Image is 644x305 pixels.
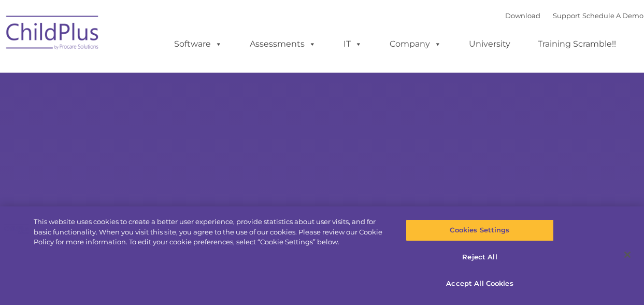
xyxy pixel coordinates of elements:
[553,11,580,20] a: Support
[505,11,643,20] font: |
[406,246,554,268] button: Reject All
[34,217,387,247] div: This website uses cookies to create a better user experience, provide statistics about user visit...
[406,219,554,241] button: Cookies Settings
[527,34,626,54] a: Training Scramble!!
[505,11,540,20] a: Download
[333,34,373,54] a: IT
[239,34,326,54] a: Assessments
[582,11,643,20] a: Schedule A Demo
[164,34,233,54] a: Software
[459,34,521,54] a: University
[379,34,452,54] a: Company
[406,273,554,295] button: Accept All Cookies
[1,8,105,60] img: ChildPlus by Procare Solutions
[616,243,639,266] button: Close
